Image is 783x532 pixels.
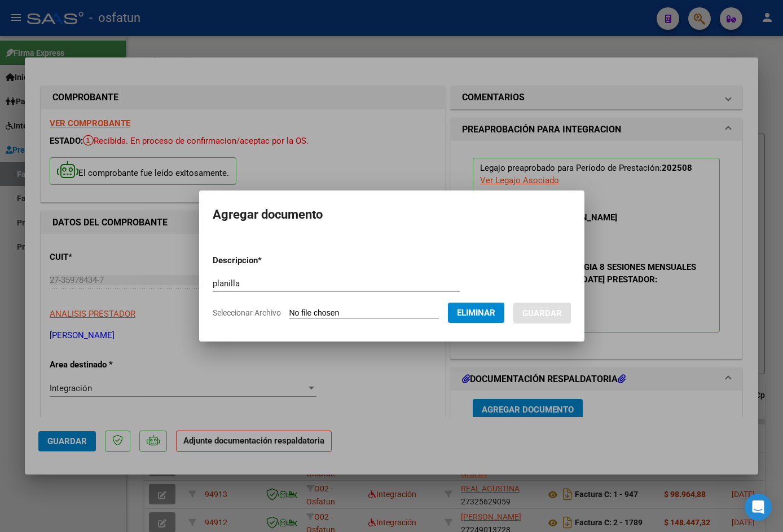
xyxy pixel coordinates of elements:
[745,494,772,521] div: Open Intercom Messenger
[448,303,504,323] button: Eliminar
[522,308,562,318] span: Guardar
[213,254,320,267] p: Descripcion
[513,303,571,323] button: Guardar
[213,204,571,225] h2: Agregar documento
[457,308,495,318] span: Eliminar
[213,308,281,317] span: Seleccionar Archivo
